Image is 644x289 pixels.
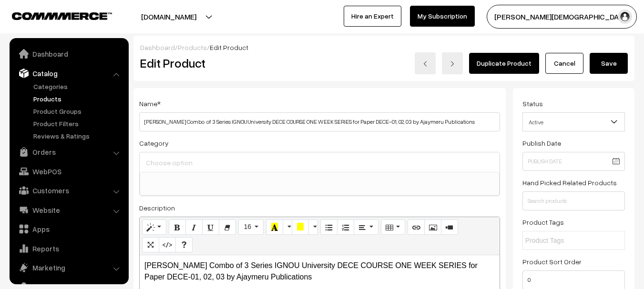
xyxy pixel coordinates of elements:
[12,143,125,160] a: Orders
[185,219,203,235] button: Italic (CTRL+I)
[422,61,428,67] img: left-arrow.png
[219,219,236,235] button: Remove Font Style (CTRL+\)
[12,220,125,238] a: Apps
[159,237,176,252] button: Code View
[142,237,159,252] button: Full Screen
[450,61,455,67] img: right-arrow.png
[266,219,283,235] button: Recent Color
[210,43,248,51] span: Edit Product
[12,240,125,257] a: Reports
[441,219,458,235] button: Video
[139,203,175,213] label: Description
[522,178,617,188] label: Hand Picked Related Products
[522,99,543,109] label: Status
[140,42,628,52] div: / /
[238,219,264,235] button: Font Size
[31,81,125,91] a: Categories
[12,163,125,180] a: WebPOS
[283,219,292,235] button: More Color
[545,53,583,74] a: Cancel
[140,43,175,51] a: Dashboard
[12,10,95,21] a: COMMMERCE
[139,138,169,148] label: Category
[143,156,496,170] input: Choose option
[408,219,425,235] button: Link (CTRL+K)
[337,219,354,235] button: Ordered list (CTRL+SHIFT+NUM8)
[522,152,625,171] input: Publish Date
[522,257,582,267] label: Product Sort Order
[522,191,625,210] input: Search products
[469,53,539,74] a: Duplicate Product
[31,94,125,104] a: Products
[522,138,561,148] label: Publish Date
[175,237,193,252] button: Help
[12,182,125,199] a: Customers
[144,260,495,283] p: [PERSON_NAME] Combo of 3 Series IGNOU University DECE COURSE ONE WEEK SERIES for Paper DECE-01, 0...
[487,5,637,29] button: [PERSON_NAME][DEMOGRAPHIC_DATA]
[31,131,125,141] a: Reviews & Ratings
[292,219,309,235] button: Background Color
[522,217,564,227] label: Product Tags
[424,219,441,235] button: Picture
[202,219,219,235] button: Underline (CTRL+U)
[142,219,166,235] button: Style
[522,112,625,131] span: Active
[12,201,125,219] a: Website
[244,223,251,230] span: 16
[12,45,125,62] a: Dashboard
[178,43,207,51] a: Products
[139,112,500,131] input: Name
[108,5,230,29] button: [DOMAIN_NAME]
[410,6,475,27] a: My Subscription
[618,10,632,24] img: user
[31,119,125,129] a: Product Filters
[523,114,624,130] span: Active
[381,219,405,235] button: Table
[590,53,628,74] button: Save
[320,219,337,235] button: Unordered list (CTRL+SHIFT+NUM7)
[308,219,318,235] button: More Color
[140,56,335,70] h2: Edit Product
[139,99,161,109] label: Name
[12,259,125,276] a: Marketing
[525,236,609,246] input: Product Tags
[354,219,378,235] button: Paragraph
[31,106,125,116] a: Product Groups
[344,6,401,27] a: Hire an Expert
[169,219,186,235] button: Bold (CTRL+B)
[12,65,125,82] a: Catalog
[12,12,112,20] img: COMMMERCE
